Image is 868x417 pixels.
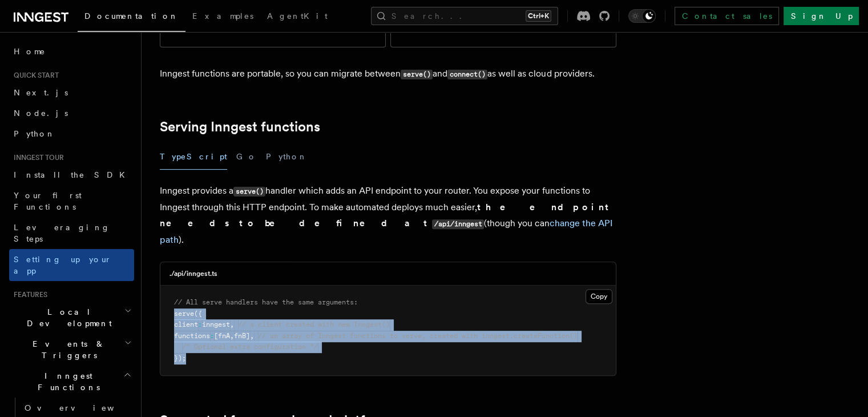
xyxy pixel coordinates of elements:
span: Install the SDK [14,170,132,179]
a: Python [9,123,134,144]
a: Leveraging Steps [9,217,134,249]
span: : [198,320,202,328]
span: Quick start [9,71,59,80]
span: Overview [25,403,142,412]
span: AgentKit [267,11,328,21]
button: TypeScript [160,144,227,170]
span: Node.js [14,109,68,118]
code: serve() [233,187,265,197]
a: Contact sales [675,7,779,25]
span: Next.js [14,88,68,97]
a: Node.js [9,103,134,123]
span: Local Development [9,306,124,329]
span: Inngest Functions [9,370,123,393]
span: }); [174,354,186,362]
code: serve() [401,70,433,79]
span: Events & Triggers [9,338,124,361]
span: Your first Functions [14,191,82,211]
button: Go [236,144,257,170]
span: , [250,332,254,340]
a: Next.js [9,82,134,103]
a: AgentKit [260,3,334,31]
a: Serving Inngest functions [160,119,320,135]
a: Your first Functions [9,185,134,217]
span: [fnA [214,332,230,340]
span: Python [14,129,55,138]
span: , [230,332,234,340]
button: Copy [586,289,612,304]
button: Events & Triggers [9,334,134,366]
span: Home [14,46,46,57]
span: Features [9,290,47,299]
button: Toggle dark mode [628,9,656,23]
span: Leveraging Steps [14,223,110,243]
span: fnB] [234,332,250,340]
span: Documentation [84,11,179,21]
p: Inngest provides a handler which adds an API endpoint to your router. You expose your functions t... [160,183,616,248]
span: // a client created with new Inngest() [238,320,390,328]
span: , [230,320,234,328]
a: Install the SDK [9,165,134,185]
a: Examples [185,3,260,31]
kbd: Ctrl+K [526,10,551,22]
code: /api/inngest [432,219,484,229]
span: Inngest tour [9,153,64,162]
span: inngest [202,320,230,328]
button: Inngest Functions [9,366,134,398]
span: Examples [192,11,253,21]
p: Inngest functions are portable, so you can migrate between and as well as cloud providers. [160,66,616,82]
span: /* Optional extra configuration */ [182,343,318,351]
code: connect() [447,70,487,79]
a: Home [9,41,134,62]
span: serve [174,310,194,318]
a: Setting up your app [9,249,134,281]
a: Sign Up [784,7,859,25]
button: Python [266,144,308,170]
span: ({ [194,310,202,318]
span: // All serve handlers have the same arguments: [174,298,358,306]
span: Setting up your app [14,255,112,275]
h3: ./api/inngest.ts [169,269,217,278]
span: functions [174,332,210,340]
button: Search...Ctrl+K [371,7,558,25]
span: : [210,332,214,340]
span: // an array of Inngest functions to serve, created with inngest.createFunction() [258,332,578,340]
span: client [174,320,198,328]
a: Documentation [78,3,185,32]
button: Local Development [9,302,134,334]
